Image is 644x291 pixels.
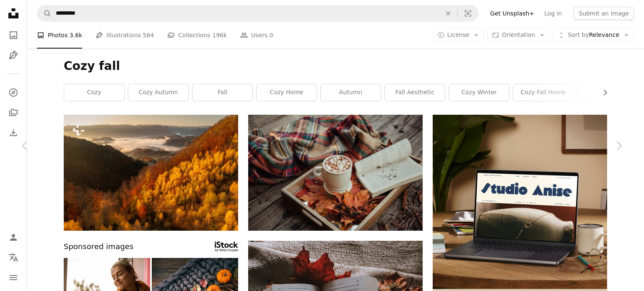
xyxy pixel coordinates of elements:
a: Log in / Sign up [5,229,22,246]
a: fall aesthetic [385,84,445,101]
form: Find visuals sitewide [37,5,478,22]
button: Language [5,249,22,266]
a: cozy winter [449,84,509,101]
button: Submit an image [574,7,634,20]
button: scroll list to the right [597,84,607,101]
a: Photos [5,27,22,44]
a: cozy [64,84,124,101]
span: Sponsored images [64,241,133,253]
a: [DATE] [577,84,637,101]
a: Collections [5,104,22,121]
span: License [447,31,470,38]
a: Illustrations [5,47,22,64]
button: Orientation [487,28,550,42]
a: Log in [539,7,567,20]
button: Search Unsplash [37,5,52,21]
a: Collections 196k [167,22,227,49]
button: License [433,28,484,42]
a: autumn [321,84,381,101]
button: Clear [439,5,457,21]
a: Get Unsplash+ [485,7,539,20]
span: Orientation [502,31,535,38]
a: Explore [5,84,22,101]
a: mug of coffee with marshmallow in front of open book on tray [248,169,423,176]
a: Next [594,106,644,186]
span: 584 [143,31,154,40]
a: cozy fall home [513,84,573,101]
a: Users 0 [240,22,273,49]
img: mug of coffee with marshmallow in front of open book on tray [248,115,423,231]
h1: Cozy fall [64,59,607,74]
button: Menu [5,269,22,286]
span: 0 [270,31,273,40]
img: file-1705123271268-c3eaf6a79b21image [433,115,607,289]
span: 196k [212,31,227,40]
span: Sort by [568,31,589,38]
a: fall [192,84,252,101]
button: Visual search [458,5,478,21]
a: cozy home [257,84,317,101]
button: Sort byRelevance [553,28,634,42]
a: cozy autumn [128,84,188,101]
span: Relevance [568,31,619,39]
a: Illustrations 584 [96,22,154,49]
a: a view of a valley with a lot of trees [64,169,238,176]
img: a view of a valley with a lot of trees [64,115,238,231]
